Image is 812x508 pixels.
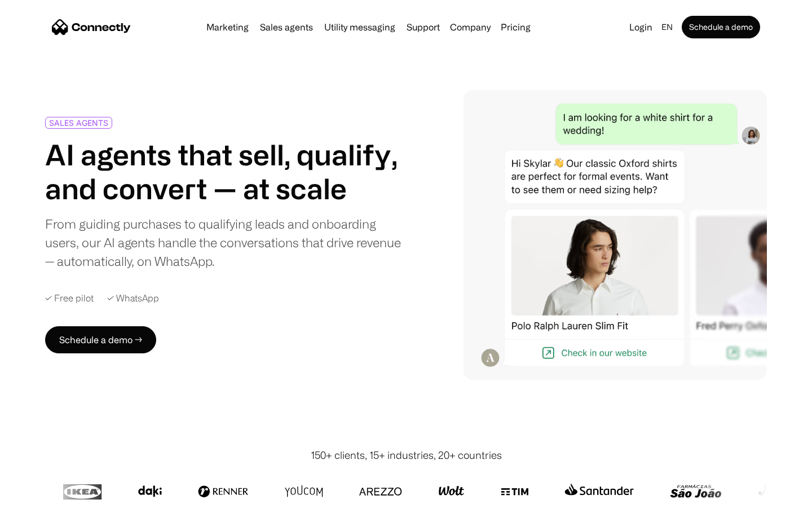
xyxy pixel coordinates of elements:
[107,293,159,304] div: ✓ WhatsApp
[45,138,401,205] h1: AI agents that sell, qualify, and convert — at scale
[45,214,401,270] div: From guiding purchases to qualifying leads and onboarding users, our AI agents handle the convers...
[255,23,317,32] a: Sales agents
[402,23,444,32] a: Support
[45,326,156,353] a: Schedule a demo →
[202,23,253,32] a: Marketing
[11,487,68,504] aside: Language selected: English
[496,23,535,32] a: Pricing
[625,19,657,35] a: Login
[682,16,760,38] a: Schedule a demo
[45,293,94,304] div: ✓ Free pilot
[450,19,491,35] div: Company
[320,23,400,32] a: Utility messaging
[49,119,108,127] div: SALES AGENTS
[311,448,502,463] div: 150+ clients, 15+ industries, 20+ countries
[661,19,673,35] div: en
[23,488,68,504] ul: Language list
